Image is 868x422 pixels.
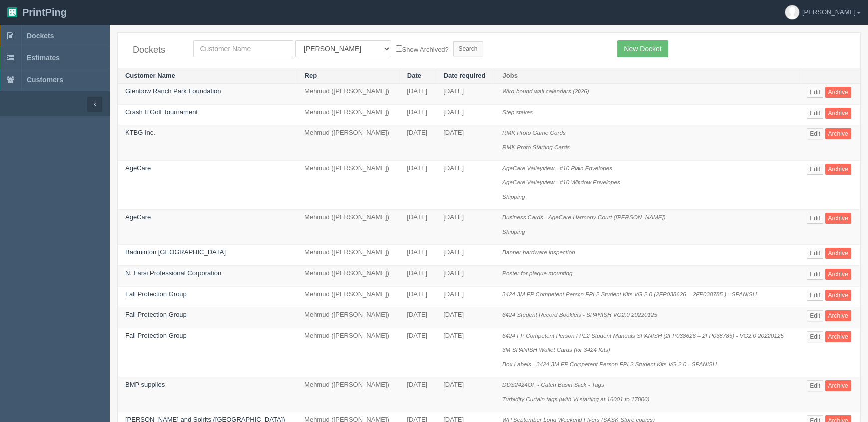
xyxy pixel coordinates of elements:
a: Badminton [GEOGRAPHIC_DATA] [125,248,226,256]
td: [DATE] [436,377,495,412]
i: Banner hardware inspection [502,249,575,255]
i: Wiro-bound wall calendars (2026) [502,88,589,94]
a: Glenbow Ranch Park Foundation [125,87,221,95]
img: avatar_default-7531ab5dedf162e01f1e0bb0964e6a185e93c5c22dfe317fb01d7f8cd2b1632c.jpg [785,5,799,19]
a: Edit [807,87,823,98]
i: Step stakes [502,109,533,115]
a: Crash It Golf Tournament [125,108,198,116]
a: Edit [807,248,823,259]
i: Business Cards - AgeCare Harmony Court ([PERSON_NAME]) [502,214,666,220]
td: [DATE] [436,265,495,286]
td: [DATE] [399,377,436,412]
a: Archive [825,87,851,98]
td: Mehmud ([PERSON_NAME]) [297,125,399,160]
a: Edit [807,290,823,301]
td: [DATE] [399,104,436,125]
a: AgeCare [125,213,151,221]
a: KTBG Inc. [125,129,155,136]
i: 3M SPANISH Wallet Cards (for 3424 Kits) [502,346,610,353]
a: BMP supplies [125,381,165,388]
span: Customers [27,76,63,84]
a: Edit [807,164,823,175]
i: Shipping [502,193,525,200]
td: [DATE] [399,84,436,105]
a: Edit [807,380,823,391]
input: Search [453,41,483,56]
td: Mehmud ([PERSON_NAME]) [297,210,399,245]
a: Archive [825,331,851,342]
a: Edit [807,213,823,224]
a: Archive [825,164,851,175]
a: New Docket [617,40,668,57]
a: Fall Protection Group [125,311,187,318]
td: Mehmud ([PERSON_NAME]) [297,104,399,125]
a: Date [407,72,421,79]
th: Jobs [495,68,799,84]
td: [DATE] [436,328,495,377]
td: [DATE] [399,265,436,286]
td: [DATE] [436,210,495,245]
td: [DATE] [436,286,495,307]
a: Edit [807,310,823,321]
a: Edit [807,128,823,139]
a: Edit [807,269,823,280]
a: Archive [825,310,851,321]
i: DDS2424OF - Catch Basin Sack - Tags [502,381,604,388]
i: AgeCare Valleyview - #10 Window Envelopes [502,179,620,185]
a: Rep [305,72,317,79]
td: [DATE] [399,307,436,328]
input: Show Archived? [396,45,402,52]
a: Archive [825,290,851,301]
a: Customer Name [125,72,175,79]
td: [DATE] [436,160,495,210]
td: [DATE] [399,245,436,266]
input: Customer Name [193,40,293,57]
td: Mehmud ([PERSON_NAME]) [297,286,399,307]
a: Archive [825,269,851,280]
td: [DATE] [399,160,436,210]
a: Date required [444,72,486,79]
td: [DATE] [436,307,495,328]
span: Dockets [27,32,54,40]
td: [DATE] [399,210,436,245]
td: [DATE] [436,84,495,105]
i: Poster for plaque mounting [502,270,572,276]
td: Mehmud ([PERSON_NAME]) [297,160,399,210]
td: [DATE] [436,104,495,125]
td: [DATE] [399,286,436,307]
td: Mehmud ([PERSON_NAME]) [297,377,399,412]
td: Mehmud ([PERSON_NAME]) [297,328,399,377]
a: Fall Protection Group [125,332,187,339]
i: RMK Proto Starting Cards [502,144,570,150]
i: 6424 FP Competent Person FPL2 Student Manuals SPANISH (2FP038626 – 2FP038785) - VG2.0 20220125 [502,332,784,339]
td: [DATE] [436,125,495,160]
img: logo-3e63b451c926e2ac314895c53de4908e5d424f24456219fb08d385ab2e579770.png [7,7,17,17]
label: Show Archived? [396,43,449,55]
i: RMK Proto Game Cards [502,129,566,136]
i: 6424 Student Record Booklets - SPANISH VG2.0 20220125 [502,311,657,318]
i: Box Labels - 3424 3M FP Competent Person FPL2 Student Kits VG 2.0 - SPANISH [502,361,717,367]
td: Mehmud ([PERSON_NAME]) [297,307,399,328]
a: Edit [807,331,823,342]
td: Mehmud ([PERSON_NAME]) [297,245,399,266]
i: AgeCare Valleyview - #10 Plain Envelopes [502,165,612,171]
a: AgeCare [125,164,151,172]
h4: Dockets [133,45,178,55]
a: Archive [825,128,851,139]
a: Fall Protection Group [125,290,187,298]
i: Shipping [502,228,525,235]
a: Archive [825,248,851,259]
td: [DATE] [399,328,436,377]
a: N. Farsi Professional Corporation [125,269,221,277]
a: Archive [825,380,851,391]
td: [DATE] [436,245,495,266]
a: Archive [825,213,851,224]
a: Edit [807,108,823,119]
i: Turbidity Curtain tags (with VI starting at 16001 to 17000) [502,396,649,402]
i: 3424 3M FP Competent Person FPL2 Student Kits VG 2.0 (2FP038626 – 2FP038785 ) - SPANISH [502,291,757,297]
td: Mehmud ([PERSON_NAME]) [297,265,399,286]
a: Archive [825,108,851,119]
td: Mehmud ([PERSON_NAME]) [297,84,399,105]
td: [DATE] [399,125,436,160]
span: Estimates [27,54,60,62]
